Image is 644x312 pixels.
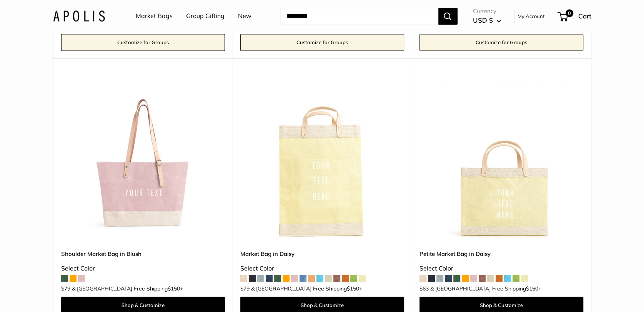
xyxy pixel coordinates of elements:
[430,285,541,291] span: & [GEOGRAPHIC_DATA] Free Shipping +
[136,10,173,22] a: Market Bags
[419,262,583,274] div: Select Color
[251,285,362,291] span: & [GEOGRAPHIC_DATA] Free Shipping +
[240,78,404,241] img: Market Bag in Daisy
[240,78,404,241] a: Market Bag in Daisydescription_The Original Market Bag in Daisy
[419,78,583,241] img: Petite Market Bag in Daisy
[61,262,225,274] div: Select Color
[526,285,538,292] span: $150
[578,12,591,20] span: Cart
[61,34,225,51] a: Customize for Groups
[53,10,105,22] img: Apolis
[419,34,583,51] a: Customize for Groups
[438,8,458,25] button: Search
[565,9,573,17] span: 0
[240,285,250,292] span: $79
[518,12,545,21] a: My Account
[240,262,404,274] div: Select Color
[419,249,583,258] a: Petite Market Bag in Daisy
[347,285,359,292] span: $150
[473,6,501,17] span: Currency
[558,10,591,22] a: 0 Cart
[61,78,225,241] img: Shoulder Market Bag in Blush
[240,249,404,258] a: Market Bag in Daisy
[168,285,180,292] span: $150
[238,10,251,22] a: New
[61,78,225,241] a: Shoulder Market Bag in BlushShoulder Market Bag in Blush
[419,78,583,241] a: Petite Market Bag in DaisyPetite Market Bag in Daisy
[240,34,404,51] a: Customize for Groups
[186,10,225,22] a: Group Gifting
[419,285,429,292] span: $63
[473,16,493,24] span: USD $
[473,14,501,27] button: USD $
[6,283,82,306] iframe: Sign Up via Text for Offers
[72,285,183,291] span: & [GEOGRAPHIC_DATA] Free Shipping +
[280,8,438,25] input: Search...
[61,249,225,258] a: Shoulder Market Bag in Blush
